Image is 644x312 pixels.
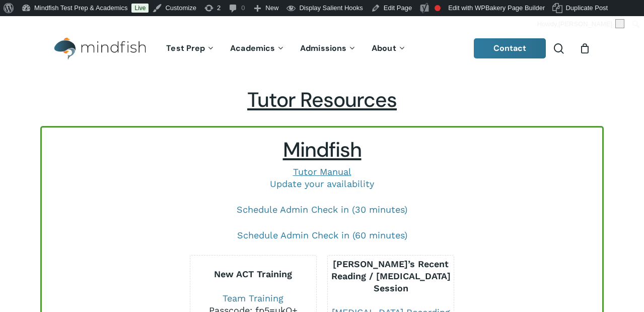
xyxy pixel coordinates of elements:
[159,44,223,53] a: Test Prep
[300,43,346,53] span: Admissions
[293,166,351,177] a: Tutor Manual
[331,259,451,293] b: [PERSON_NAME]’s Recent Reading / [MEDICAL_DATA] Session
[131,4,149,13] a: Live
[166,43,205,53] span: Test Prep
[214,269,292,279] b: New ACT Training
[237,204,407,215] a: Schedule Admin Check in (30 minutes)
[283,137,362,163] span: Mindfish
[223,293,283,303] a: Team Training
[293,44,364,53] a: Admissions
[237,230,407,240] a: Schedule Admin Check in (60 minutes)
[247,87,397,113] span: Tutor Resources
[364,44,414,53] a: About
[270,178,374,189] a: Update your availability
[435,5,441,11] div: Focus keyphrase not set
[223,44,293,53] a: Academics
[534,16,628,32] a: Howdy,
[230,43,275,53] span: Academics
[159,30,413,68] nav: Main Menu
[40,30,604,68] header: Main Menu
[372,43,396,53] span: About
[493,43,527,53] span: Contact
[474,38,546,58] a: Contact
[558,20,612,28] span: [PERSON_NAME]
